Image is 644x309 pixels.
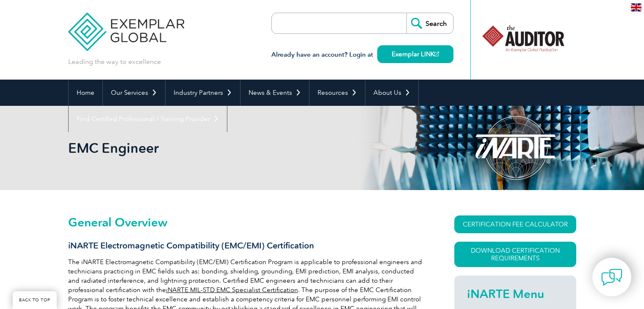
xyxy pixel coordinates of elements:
[103,80,165,106] a: Our Services
[240,80,309,106] a: News & Events
[310,80,365,106] a: Resources
[69,106,227,132] a: Find Certified Professional / Training Provider
[434,52,439,56] img: open_square.png
[69,80,102,106] a: Home
[454,242,576,267] a: Download Certification Requirements
[13,291,57,309] a: BACK TO TOP
[68,140,393,156] h1: EMC Engineer
[365,80,418,106] a: About Us
[68,57,161,66] p: Leading the way to excellence
[166,286,298,294] a: iNARTE MIL-STD EMC Specialist Certification
[406,13,453,33] input: Search
[271,50,453,60] h3: Already have an account? Login at
[68,240,424,251] h3: iNARTE Electromagnetic Compatibility (EMC/EMI) Certification
[166,80,240,106] a: Industry Partners
[68,215,424,229] h2: General Overview
[601,267,622,288] img: contact-chat.png
[377,45,453,63] a: Exemplar LINK
[631,3,641,11] img: en
[454,215,576,233] a: CERTIFICATION FEE CALCULATOR
[467,287,564,301] h2: iNARTE Menu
